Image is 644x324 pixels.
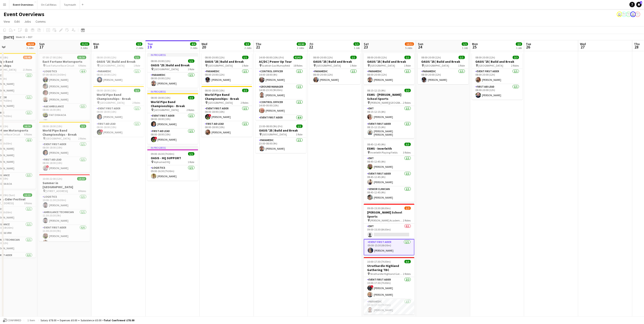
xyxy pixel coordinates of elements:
[22,19,33,24] a: Jobs
[9,0,37,9] button: Event Overviews
[630,12,636,17] app-user-avatar: Operations Team
[37,0,60,9] button: On Call Rotas
[104,319,134,322] span: Total Confirmed £78.00
[640,1,642,4] span: 1
[635,12,640,17] app-user-avatar: Operations Manager
[617,12,622,17] app-user-avatar: Operations Team
[2,19,12,24] a: View
[4,11,44,18] h1: Event Overviews
[626,12,631,17] app-user-avatar: Operations Manager
[34,19,48,24] a: Comms
[2,318,22,323] button: Confirmed
[14,19,20,24] span: Edit
[7,319,21,322] span: Confirmed
[28,35,33,39] div: BST
[636,2,642,7] a: 1
[15,35,26,39] span: Week 33
[60,0,80,9] button: Taymouth
[13,19,22,24] a: Edit
[36,19,46,24] span: Comms
[26,319,37,322] span: 1 item
[41,319,134,322] div: Salary £78.00 + Expenses £0.00 + Subsistence £0.00 =
[24,19,31,24] span: Jobs
[4,35,14,39] div: [DATE]
[621,12,627,17] app-user-avatar: Operations Manager
[4,19,10,24] span: View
